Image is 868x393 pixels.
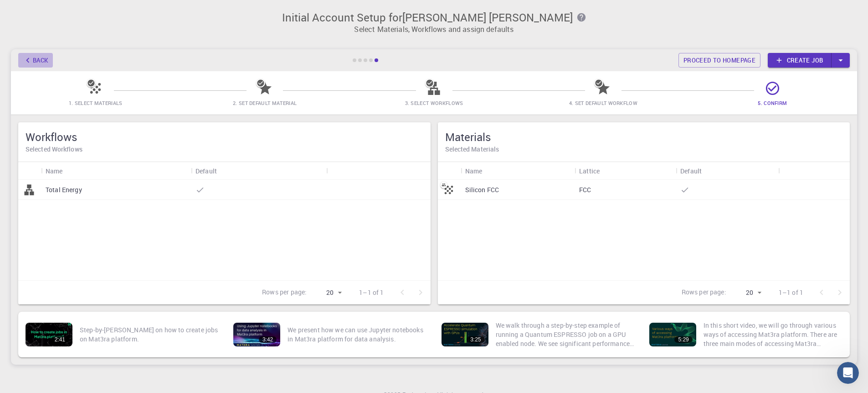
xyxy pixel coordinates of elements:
div: Name [465,162,483,180]
span: 2. Set Default Material [233,100,297,106]
span: 4. Set Default Workflow [569,100,637,106]
p: 1–1 of 1 [359,288,384,297]
a: 3:42We present how we can use Jupyter notebooks in Mat3ra platform for data analysis. [230,315,430,354]
button: Sort [600,163,614,178]
p: FCC [579,185,591,194]
div: Icon [438,162,461,180]
p: In this short video, we will go through various ways of accessing Mat3ra platform. There are thre... [704,321,842,348]
p: Silicon FCC [465,185,499,194]
button: Sort [63,163,77,178]
div: Icon [18,162,41,180]
iframe: Intercom live chat [837,362,859,384]
a: 2:41Step-by-[PERSON_NAME] on how to create jobs on Mat3ra platform. [22,315,222,354]
h3: Initial Account Setup for [PERSON_NAME] [PERSON_NAME] [16,11,852,24]
div: 3:25 [467,336,484,343]
button: Sort [702,163,716,178]
div: 3:42 [259,336,277,343]
p: Rows per page: [682,288,726,298]
span: 3. Select Workflows [405,100,463,106]
p: 1–1 of 1 [779,288,803,297]
h5: Materials [445,130,843,144]
div: Default [191,162,326,180]
span: 1. Select Materials [69,100,123,106]
p: Select Materials, Workflows and assign defaults [16,24,852,35]
a: 3:25We walk through a step-by-step example of running a Quantum ESPRESSO job on a GPU enabled nod... [438,315,638,354]
h5: Workflows [26,130,423,144]
p: Step-by-[PERSON_NAME] on how to create jobs on Mat3ra platform. [80,325,219,344]
p: We walk through a step-by-step example of running a Quantum ESPRESSO job on a GPU enabled node. W... [496,321,635,348]
p: We present how we can use Jupyter notebooks in Mat3ra platform for data analysis. [288,325,426,344]
div: Name [41,162,191,180]
a: 5:29In this short video, we will go through various ways of accessing Mat3ra platform. There are ... [646,315,846,354]
div: 2:41 [51,336,69,343]
div: 20 [730,286,764,299]
div: Default [195,162,217,180]
a: Create job [768,53,832,68]
div: Lattice [579,162,600,180]
span: Support [18,6,51,15]
h6: Selected Materials [445,144,843,154]
div: Name [46,162,63,180]
button: Sort [217,163,231,178]
a: Proceed to homepage [678,53,760,68]
button: Back [18,53,53,68]
p: Total Energy [46,185,82,194]
div: 20 [310,286,344,299]
p: Rows per page: [262,288,307,298]
div: Default [676,162,778,180]
div: 5:29 [674,336,692,343]
div: Default [680,162,702,180]
button: Sort [482,163,497,178]
span: 5. Confirm [758,100,787,106]
div: Lattice [575,162,676,180]
div: Name [461,162,575,180]
h6: Selected Workflows [26,144,423,154]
